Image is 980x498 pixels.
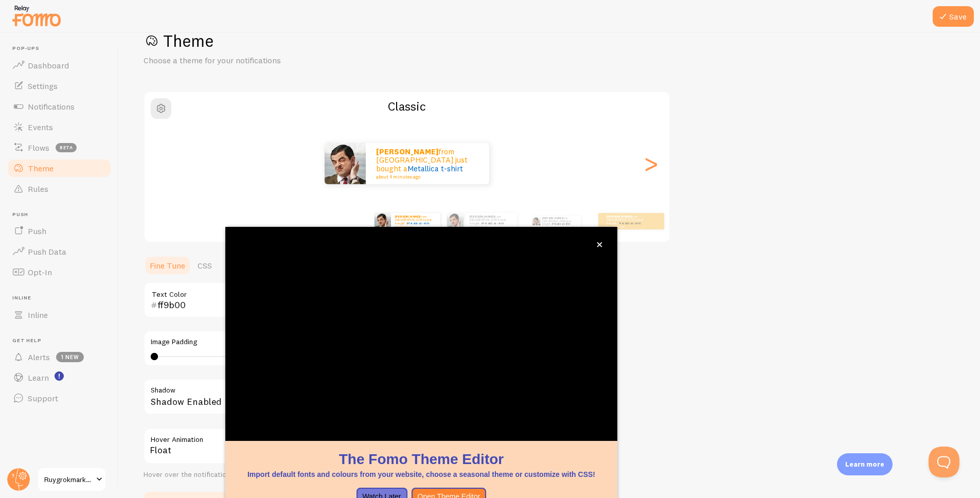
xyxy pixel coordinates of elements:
[6,241,112,262] a: Push Data
[144,428,452,464] div: Float
[12,45,112,52] span: Pop-ups
[28,393,58,403] span: Support
[238,469,605,479] p: Import default fonts and colours from your website, choose a seasonal theme or customize with CSS!
[542,216,577,227] p: from [GEOGRAPHIC_DATA] just bought a
[532,217,540,225] img: Fomo
[542,217,563,220] strong: [PERSON_NAME]
[28,226,46,236] span: Push
[6,388,112,408] a: Support
[28,372,49,383] span: Learn
[325,143,366,184] img: Fomo
[607,215,648,227] p: from [GEOGRAPHIC_DATA] just bought a
[6,305,112,325] a: Inline
[407,164,463,173] a: Metallica t-shirt
[607,215,631,219] strong: [PERSON_NAME]
[144,255,191,276] a: Fine Tune
[594,239,605,250] button: close,
[238,449,605,469] h1: The Fomo Theme Editor
[28,267,52,277] span: Opt-In
[6,179,112,199] a: Rules
[6,347,112,367] a: Alerts 1 new
[6,117,112,137] a: Events
[28,122,53,132] span: Events
[6,55,112,76] a: Dashboard
[6,137,112,158] a: Flows beta
[28,352,50,362] span: Alerts
[144,470,452,479] div: Hover over the notification for preview
[470,215,494,219] strong: [PERSON_NAME]
[395,215,436,227] p: from [GEOGRAPHIC_DATA] just bought a
[645,127,657,201] div: Next slide
[56,143,77,152] span: beta
[28,81,58,91] span: Settings
[6,221,112,241] a: Push
[6,76,112,96] a: Settings
[6,158,112,179] a: Theme
[447,213,464,229] img: Fomo
[375,213,391,229] img: Fomo
[607,225,647,227] small: about 4 minutes ago
[28,60,69,70] span: Dashboard
[28,246,66,257] span: Push Data
[929,447,959,477] iframe: Help Scout Beacon - Open
[144,30,955,51] h1: Theme
[470,225,512,227] small: about 4 minutes ago
[28,101,75,112] span: Notifications
[56,352,84,362] span: 1 new
[151,337,445,347] label: Image Padding
[6,262,112,282] a: Opt-In
[376,148,479,180] p: from [GEOGRAPHIC_DATA] just bought a
[44,473,93,486] span: Ruygrokmarketing
[470,215,513,227] p: from [GEOGRAPHIC_DATA] just bought a
[376,174,476,180] small: about 4 minutes ago
[395,215,420,219] strong: [PERSON_NAME]
[28,310,48,320] span: Inline
[407,221,430,225] a: Metallica t-shirt
[28,143,49,153] span: Flows
[191,255,218,276] a: CSS
[37,467,106,492] a: Ruygrokmarketing
[395,225,435,227] small: about 4 minutes ago
[11,3,62,29] img: fomo-relay-logo-orange.svg
[619,221,641,225] a: Metallica t-shirt
[144,379,452,416] div: Shadow Enabled
[12,337,112,344] span: Get Help
[837,453,893,475] div: Learn more
[12,295,112,301] span: Inline
[145,98,669,114] h2: Classic
[376,147,438,156] strong: [PERSON_NAME]
[55,371,64,381] svg: <p>Watch New Feature Tutorials!</p>
[28,184,48,194] span: Rules
[28,163,54,173] span: Theme
[6,96,112,117] a: Notifications
[144,55,390,66] p: Choose a theme for your notifications
[845,459,884,469] p: Learn more
[6,367,112,388] a: Learn
[553,222,570,225] a: Metallica t-shirt
[12,211,112,218] span: Push
[482,221,504,225] a: Metallica t-shirt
